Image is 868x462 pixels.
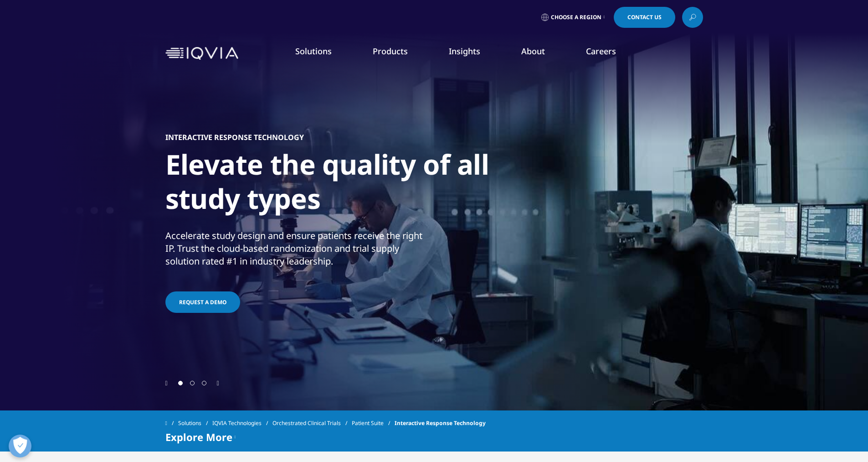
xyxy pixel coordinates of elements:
a: Careers [586,46,616,57]
a: Solutions [178,415,212,431]
span: Interactive Response Technology [395,415,486,431]
a: Contact Us [614,7,675,28]
h5: INTERACTIVE RESPONSE TECHNOLOGY [165,133,304,142]
a: Products [373,46,408,57]
span: Choose a Region [551,14,601,21]
span: Go to slide 2 [190,381,195,385]
p: Accelerate study design and ensure patients receive the right IP. Trust the cloud-based randomiza... [165,229,432,273]
h1: Elevate the quality of all study types [165,147,507,221]
a: Request a demo [165,291,240,313]
img: IQVIA Healthcare Information Technology and Pharma Clinical Research Company [165,47,238,60]
nav: Primary [242,32,703,75]
div: 1 / 3 [165,68,703,379]
div: Previous slide [165,379,168,387]
button: Ava eelistused [9,435,31,457]
a: IQVIA Technologies [212,415,272,431]
span: Explore More [165,431,232,442]
a: About [521,46,545,57]
a: Patient Suite [352,415,395,431]
div: Next slide [217,379,219,387]
span: Go to slide 1 [178,381,183,385]
a: Solutions [295,46,332,57]
a: Orchestrated Clinical Trials [272,415,352,431]
span: Contact Us [627,15,662,20]
span: Request a demo [179,298,226,306]
span: Go to slide 3 [202,381,206,385]
a: Insights [449,46,480,57]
